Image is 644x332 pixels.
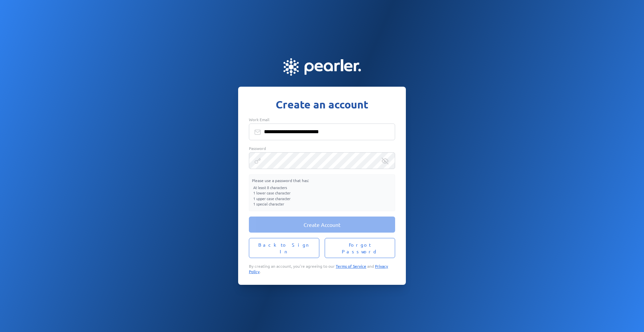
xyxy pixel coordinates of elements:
[249,263,388,274] a: Privacy Policy
[249,97,395,111] h1: Create an account
[325,238,395,258] button: Forgot Password
[382,158,388,164] div: Reveal Password
[249,263,395,274] p: By creating an account, you're agreeing to our and .
[253,185,391,190] li: At least 8 characters
[252,178,309,183] span: Please use a password that has:
[253,201,391,207] li: 1 special character
[249,146,266,151] span: Password
[333,241,387,255] span: Forgot Password
[249,238,319,258] button: Back to Sign In
[253,190,391,196] li: 1 lower case character
[249,117,269,122] span: Work Email
[257,241,311,255] span: Back to Sign In
[249,217,395,233] button: Create Account
[253,196,391,201] li: 1 upper case character
[336,263,366,269] a: Terms of Service
[304,221,340,228] span: Create Account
